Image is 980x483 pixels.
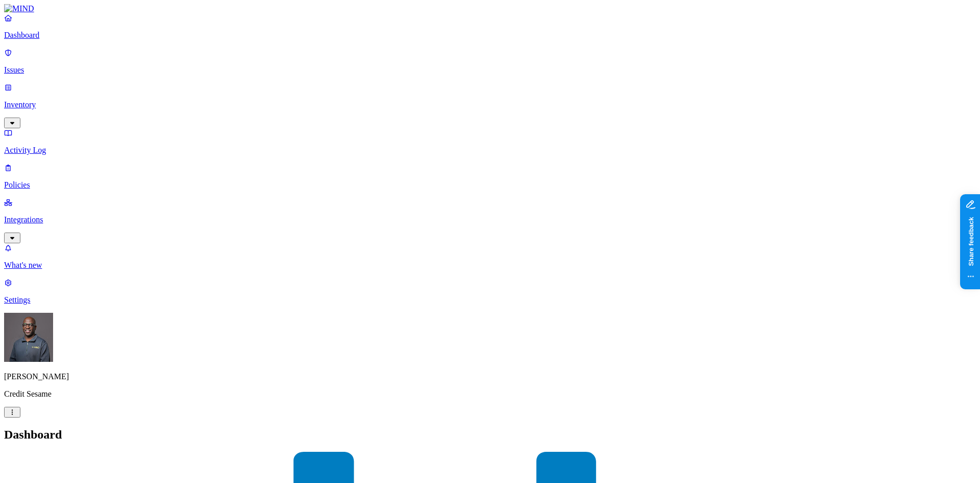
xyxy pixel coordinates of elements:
[4,389,976,399] p: Credit Sesame
[4,198,976,242] a: Integrations
[4,65,976,75] p: Issues
[4,100,976,109] p: Inventory
[4,163,976,190] a: Policies
[4,313,53,362] img: Gregory Thomas
[4,31,976,40] p: Dashboard
[4,4,976,13] a: MIND
[4,128,976,155] a: Activity Log
[4,48,976,75] a: Issues
[4,261,976,270] p: What's new
[4,83,976,127] a: Inventory
[4,428,976,442] h2: Dashboard
[4,295,976,305] p: Settings
[4,372,976,381] p: [PERSON_NAME]
[4,13,976,40] a: Dashboard
[4,4,34,13] img: MIND
[4,243,976,270] a: What's new
[4,278,976,305] a: Settings
[4,215,976,224] p: Integrations
[4,146,976,155] p: Activity Log
[4,180,976,190] p: Policies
